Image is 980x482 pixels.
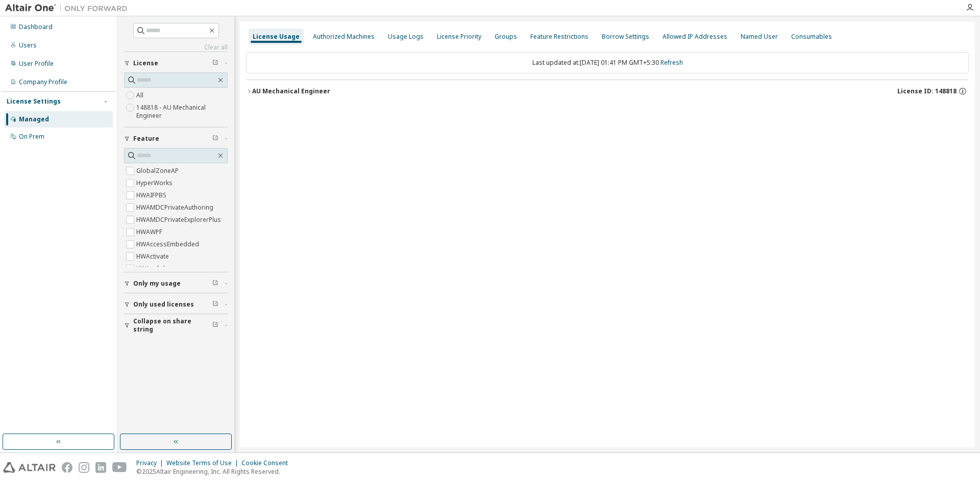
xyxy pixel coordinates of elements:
button: Only my usage [124,272,228,295]
label: HWAcufwh [136,263,169,275]
div: Authorized Machines [313,33,375,41]
button: AU Mechanical EngineerLicense ID: 148818 [246,80,969,103]
span: Feature [133,135,159,143]
span: Only my usage [133,280,181,288]
button: Only used licenses [124,293,228,316]
a: Clear all [124,43,228,52]
div: Dashboard [19,23,53,31]
img: instagram.svg [79,462,89,473]
button: License [124,52,228,74]
label: All [136,89,145,102]
label: HWActivate [136,250,171,263]
label: HWAccessEmbedded [136,238,201,250]
div: Cookie Consent [241,459,294,467]
div: Named User [741,33,778,41]
div: Borrow Settings [602,33,649,41]
img: altair_logo.svg [3,462,56,473]
span: License [133,59,158,67]
label: HWAIFPBS [136,189,168,201]
button: Collapse on share string [124,314,228,337]
label: HyperWorks [136,177,175,189]
div: Privacy [136,459,166,467]
div: Website Terms of Use [166,459,241,467]
button: Feature [124,128,228,150]
label: 148818 - AU Mechanical Engineer [136,102,228,122]
span: Clear filter [212,59,218,67]
a: Refresh [660,58,683,67]
div: Usage Logs [388,33,424,41]
span: Clear filter [212,280,218,288]
div: Feature Restrictions [530,33,589,41]
img: Altair One [5,3,133,13]
div: Managed [19,115,49,123]
div: Users [19,41,37,49]
span: Collapse on share string [133,317,212,334]
div: License Priority [437,33,481,41]
div: Consumables [791,33,832,41]
div: License Usage [253,33,300,41]
div: AU Mechanical Engineer [252,87,330,95]
img: facebook.svg [62,462,72,473]
img: youtube.svg [112,462,127,473]
div: License Settings [7,97,61,106]
label: HWAWPF [136,226,164,238]
img: linkedin.svg [95,462,106,473]
span: Only used licenses [133,300,194,309]
label: HWAMDCPrivateExplorerPlus [136,214,223,226]
div: Groups [495,33,517,41]
div: Company Profile [19,78,67,86]
div: Last updated at: [DATE] 01:41 PM GMT+5:30 [246,52,969,73]
div: User Profile [19,60,54,68]
span: Clear filter [212,321,218,329]
label: HWAMDCPrivateAuthoring [136,201,215,214]
span: Clear filter [212,135,218,143]
div: Allowed IP Addresses [663,33,727,41]
span: Clear filter [212,300,218,309]
p: © 2025 Altair Engineering, Inc. All Rights Reserved. [136,467,294,476]
label: GlobalZoneAP [136,165,181,177]
div: On Prem [19,133,44,141]
span: License ID: 148818 [897,87,957,95]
